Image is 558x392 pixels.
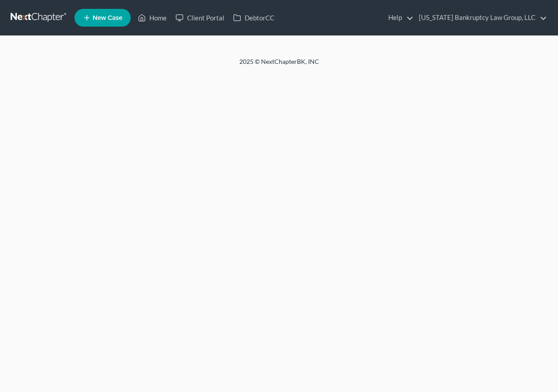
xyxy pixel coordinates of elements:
[384,10,414,26] a: Help
[229,10,279,26] a: DebtorCC
[27,57,532,73] div: 2025 © NextChapterBK, INC
[133,10,171,26] a: Home
[171,10,229,26] a: Client Portal
[414,10,547,26] a: [US_STATE] Bankruptcy Law Group, LLC
[74,9,131,27] new-legal-case-button: New Case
